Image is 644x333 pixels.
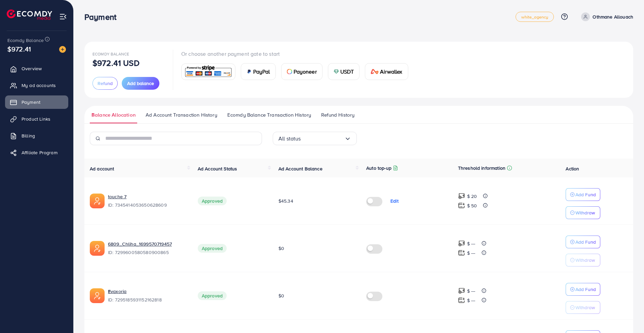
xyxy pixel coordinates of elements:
span: $0 [278,292,284,299]
a: cardPayoneer [281,63,323,80]
button: Add Fund [566,283,600,296]
button: Withdraw [566,206,600,219]
p: Auto top-up [366,164,391,172]
p: $ 50 [467,202,477,210]
button: Withdraw [566,301,600,314]
div: Search for option [273,132,357,145]
h3: Payment [84,12,122,22]
span: Overview [22,65,42,72]
img: top-up amount [458,240,465,247]
a: cardUSDT [328,63,360,80]
span: $0 [278,245,284,252]
button: Add balance [122,77,159,90]
img: top-up amount [458,193,465,200]
p: $972.41 USD [92,59,140,67]
a: Product Links [5,112,68,126]
p: $ 20 [467,192,477,200]
button: Refund [92,77,118,90]
span: Affiliate Program [22,149,58,156]
span: Payment [22,99,40,106]
button: Withdraw [566,254,600,266]
img: logo [7,9,52,20]
span: Approved [198,244,227,253]
span: Action [566,165,579,172]
p: Threshold information [458,164,505,172]
span: Airwallex [380,68,402,76]
a: My ad accounts [5,79,68,92]
div: <span class='underline'>Evaxoria</span></br>7295185931152162818 [108,288,187,303]
span: Balance Allocation [91,111,136,119]
img: card [371,69,379,74]
img: card [247,69,252,74]
a: 6809_Chliha_1699570719457 [108,241,187,247]
span: Refund [98,80,113,87]
img: ic-ads-acc.e4c84228.svg [90,241,105,256]
span: $45.34 [278,198,293,204]
span: ID: 7295185931152162818 [108,296,187,303]
p: Or choose another payment gate to start [181,50,414,58]
button: Add Fund [566,236,600,248]
img: image [59,46,66,53]
a: Billing [5,129,68,142]
p: $ --- [467,249,476,257]
p: Withdraw [575,256,595,264]
p: Add Fund [575,238,596,246]
span: Approved [198,291,227,300]
span: PayPal [253,68,270,76]
span: My ad accounts [22,82,56,89]
a: touche 7 [108,193,187,200]
div: <span class='underline'>touche 7</span></br>7345414053650628609 [108,193,187,209]
span: ID: 7345414053650628609 [108,202,187,208]
a: card [181,64,235,80]
span: USDT [340,68,354,76]
span: Ad Account Balance [278,165,323,172]
span: ID: 7299600580580900865 [108,249,187,256]
input: Search for option [301,133,344,144]
img: ic-ads-acc.e4c84228.svg [90,194,105,208]
img: menu [59,13,67,20]
span: Ecomdy Balance [92,51,129,57]
iframe: Chat [615,303,639,328]
button: Add Fund [566,188,600,201]
span: Add balance [127,80,154,87]
a: Overview [5,62,68,75]
span: Ad account [90,165,114,172]
span: Payoneer [294,68,317,76]
span: Refund History [321,111,354,119]
span: $972.41 [7,44,31,54]
img: top-up amount [458,202,465,209]
img: card [287,69,292,74]
div: <span class='underline'>6809_Chliha_1699570719457</span></br>7299600580580900865 [108,241,187,256]
p: Othmane Allouach [593,13,633,21]
a: Affiliate Program [5,146,68,159]
p: Withdraw [575,303,595,311]
a: cardPayPal [241,63,276,80]
img: top-up amount [458,297,465,304]
a: white_agency [516,12,554,22]
span: Approved [198,197,227,205]
span: Product Links [22,116,50,122]
span: Ecomdy Balance Transaction History [227,111,311,119]
p: Add Fund [575,285,596,293]
p: $ --- [467,287,476,295]
img: ic-ads-acc.e4c84228.svg [90,288,105,303]
p: Edit [390,197,399,205]
a: Evaxoria [108,288,187,295]
a: cardAirwallex [365,63,408,80]
p: Withdraw [575,209,595,217]
img: card [184,65,233,79]
img: top-up amount [458,287,465,294]
span: Billing [22,132,35,139]
span: Ad Account Transaction History [146,111,217,119]
span: Ad Account Status [198,165,237,172]
p: Add Fund [575,191,596,199]
span: white_agency [521,15,548,19]
p: $ --- [467,296,476,304]
span: All status [278,133,301,144]
img: card [334,69,339,74]
span: Ecomdy Balance [7,37,44,44]
a: Payment [5,95,68,109]
a: Othmane Allouach [578,12,633,21]
img: top-up amount [458,249,465,256]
